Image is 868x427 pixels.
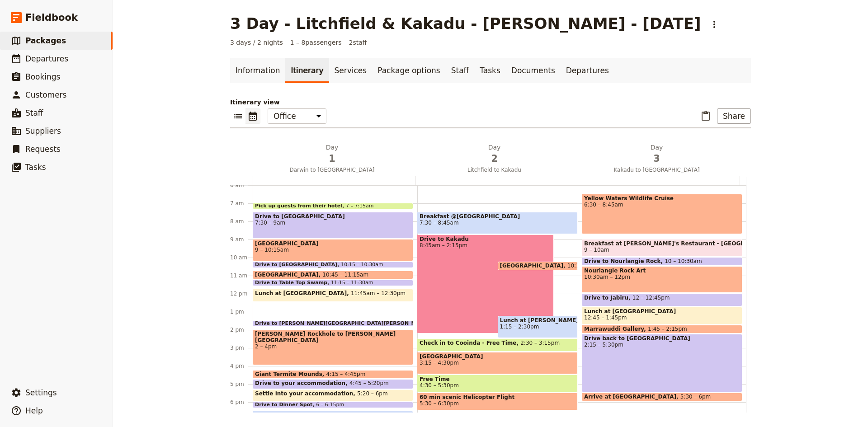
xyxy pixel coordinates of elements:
[331,280,373,286] span: 11:15 – 11:30am
[25,36,66,45] span: Packages
[230,344,253,352] div: 3 pm
[316,402,344,408] span: 6 – 6:15pm
[582,307,742,324] div: Lunch at [GEOGRAPHIC_DATA]12:45 – 1:45pm
[582,325,742,333] div: Marrawuddi Gallery1:45 – 2:15pm
[500,317,576,324] span: Lunch at [PERSON_NAME]'s
[584,326,648,332] span: Marrawuddi Gallery
[420,340,520,346] span: Check in to Cooinda - Free Time
[230,218,253,225] div: 8 am
[255,203,346,209] span: Pick up guests from their hotel
[420,220,576,226] span: 7:30 – 8:45am
[420,394,576,400] span: 60 min scenic Helicopter Flight
[255,220,411,226] span: 7:30 – 9am
[253,239,413,261] div: [GEOGRAPHIC_DATA]9 – 10:15am
[707,17,722,32] button: Actions
[582,194,742,234] div: Yellow Waters Wildlife Cruise6:30 – 8:45am
[419,152,570,165] span: 2
[415,166,574,174] span: Litchfield to Kakadu
[253,203,413,209] div: Pick up guests from their hotel7 – 7:15am
[420,242,552,249] span: 8:45am – 2:15pm
[415,143,577,176] button: Day2Litchfield to Kakadu
[322,272,368,278] span: 10:45 – 11:15am
[230,14,701,33] h1: 3 Day - Litchfield & Kakadu - [PERSON_NAME] - [DATE]
[582,393,742,401] div: Arrive at [GEOGRAPHIC_DATA]5:30 – 6pm
[582,239,742,257] div: Breakfast at [PERSON_NAME]'s Restaurant - [GEOGRAPHIC_DATA]9 – 10am
[25,108,43,117] span: Staff
[581,143,732,165] h2: Day
[420,400,459,407] span: 5:30 – 6:30pm
[230,38,283,47] span: 3 days / 2 nights
[341,262,383,267] span: 10:15 – 10:30am
[500,263,567,269] span: [GEOGRAPHIC_DATA]
[256,143,408,165] h2: Day
[253,389,413,401] div: Settle into your accommodation5:20 – 6pm
[253,379,413,389] div: Drive to your accommodation4:45 – 5:20pm
[584,394,680,400] span: Arrive at [GEOGRAPHIC_DATA]
[577,143,740,176] button: Day3Kakadu to [GEOGRAPHIC_DATA]
[417,375,578,392] div: Free Time4:30 – 5:30pm
[498,316,578,338] div: Lunch at [PERSON_NAME]'s1:15 – 2:30pm
[584,195,740,202] span: Yellow Waters Wildlife Cruise
[346,203,374,209] span: 7 – 7:15am
[357,390,388,400] span: 5:20 – 6pm
[255,272,322,278] span: [GEOGRAPHIC_DATA]
[698,108,713,124] button: Paste itinerary item
[349,38,367,47] span: 2 staff
[230,362,253,370] div: 4 pm
[255,390,357,397] span: Settle into your accommodation
[474,58,506,83] a: Tasks
[255,321,434,326] span: Drive to [PERSON_NAME][GEOGRAPHIC_DATA][PERSON_NAME]
[349,380,389,388] span: 4:45 – 5:20pm
[230,308,253,315] div: 1 pm
[584,240,740,247] span: Breakfast at [PERSON_NAME]'s Restaurant - [GEOGRAPHIC_DATA]
[584,295,632,301] span: Drive to Jabiru
[253,166,411,174] span: Darwin to [GEOGRAPHIC_DATA]
[253,402,413,408] div: Drive to Dinner Spot6 – 6:15pm
[25,406,43,415] span: Help
[584,267,740,274] span: Nourlangie Rock Art
[561,58,614,83] a: Departures
[253,280,413,286] div: Drive to Table Top Swamp11:15 – 11:30am
[256,152,408,165] span: 1
[230,58,285,83] a: Information
[230,254,253,261] div: 10 am
[420,236,552,242] span: Drive to Kakadu
[25,127,61,136] span: Suppliers
[253,329,413,365] div: [PERSON_NAME] Rockhole to [PERSON_NAME][GEOGRAPHIC_DATA]2 – 4pm
[446,58,475,83] a: Staff
[255,412,411,418] span: Dinner @ [GEOGRAPHIC_DATA]
[372,58,445,83] a: Package options
[255,343,411,350] span: 2 – 4pm
[326,371,366,377] span: 4:15 – 4:45pm
[500,324,576,330] span: 1:15 – 2:30pm
[520,340,560,350] span: 2:30 – 3:15pm
[417,393,578,410] div: 60 min scenic Helicopter Flight5:30 – 6:30pm
[417,235,554,333] div: Drive to Kakadu8:45am – 2:15pm
[255,331,411,343] span: [PERSON_NAME] Rockhole to [PERSON_NAME][GEOGRAPHIC_DATA]
[665,258,702,264] span: 10 – 10:30am
[230,399,253,406] div: 6 pm
[584,274,740,280] span: 10:30am – 12pm
[417,338,578,352] div: Check in to Cooinda - Free Time2:30 – 3:15pm
[717,108,751,124] button: Share
[582,334,742,392] div: Drive back to [GEOGRAPHIC_DATA]2:15 – 5:30pm
[419,143,570,165] h2: Day
[632,295,670,305] span: 12 – 12:45pm
[255,371,326,377] span: Giant Termite Mounds
[25,163,46,172] span: Tasks
[290,38,342,47] span: 1 – 8 passengers
[648,326,687,332] span: 1:45 – 2:15pm
[420,213,576,220] span: Breakfast @[GEOGRAPHIC_DATA]
[417,352,578,374] div: [GEOGRAPHIC_DATA]3:15 – 4:30pm
[581,152,732,165] span: 3
[253,370,413,379] div: Giant Termite Mounds4:15 – 4:45pm
[498,262,578,270] div: [GEOGRAPHIC_DATA]10:15 – 10:45am
[230,290,253,297] div: 12 pm
[255,402,316,408] span: Drive to Dinner Spot
[582,266,742,293] div: Nourlangie Rock Art10:30am – 12pm
[506,58,561,83] a: Documents
[25,90,66,99] span: Customers
[584,342,740,348] span: 2:15 – 5:30pm
[230,380,253,388] div: 5 pm
[255,240,411,247] span: [GEOGRAPHIC_DATA]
